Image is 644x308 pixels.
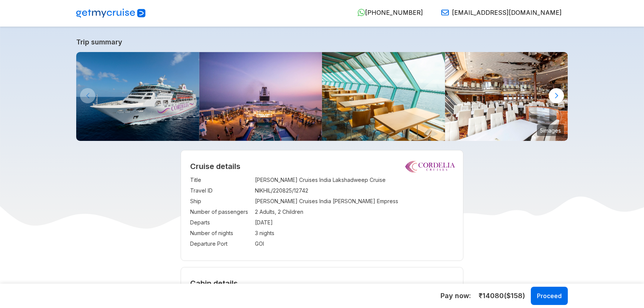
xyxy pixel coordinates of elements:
[190,162,454,171] h2: Cruise details
[251,228,255,239] td: :
[351,9,423,16] a: [PHONE_NUMBER]
[255,207,454,217] td: 2 Adults, 2 Children
[441,9,449,16] img: Email
[537,125,564,136] small: 5 images
[435,9,562,16] a: [EMAIL_ADDRESS][DOMAIN_NAME]
[190,207,251,217] td: Number of passengers
[441,291,471,300] h5: Pay now:
[255,239,454,249] td: GOI
[479,291,525,301] span: ₹ 14080 ($ 158 )
[531,287,568,305] button: Proceed
[251,217,255,228] td: :
[251,175,255,185] td: :
[190,196,251,207] td: Ship
[190,175,251,185] td: Title
[251,196,255,207] td: :
[190,279,454,288] h4: Cabin details
[251,239,255,249] td: :
[357,9,365,16] img: WhatsApp
[255,217,454,228] td: [DATE]
[255,196,454,207] td: [PERSON_NAME] Cruises India [PERSON_NAME] Empress
[190,239,251,249] td: Departure Port
[255,228,454,239] td: 3 nights
[445,52,568,141] img: Starlight-1.jpg
[190,228,251,239] td: Number of nights
[199,52,322,141] img: photo02.webp
[255,175,454,185] td: [PERSON_NAME] Cruises India Lakshadweep Cruise
[251,207,255,217] td: :
[365,9,423,16] span: [PHONE_NUMBER]
[190,185,251,196] td: Travel ID
[190,217,251,228] td: Departs
[76,52,199,141] img: Cordelia_exterior_800.jpg
[76,38,568,46] a: Trip summary
[255,185,454,196] td: NIKHIL/220825/12742
[251,185,255,196] td: :
[322,52,445,141] img: photo05.webp
[452,9,562,16] span: [EMAIL_ADDRESS][DOMAIN_NAME]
